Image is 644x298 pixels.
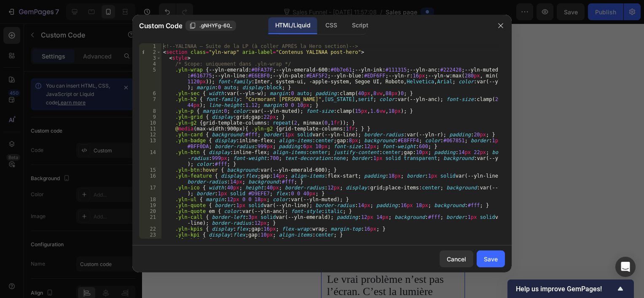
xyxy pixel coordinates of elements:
[484,255,498,263] div: Save
[139,149,161,167] div: 14
[139,173,161,185] div: 16
[139,197,161,202] div: 18
[139,49,161,55] div: 2
[139,214,161,226] div: 21
[139,226,161,232] div: 22
[139,208,161,214] div: 20
[615,257,636,277] div: Open Intercom Messenger
[516,284,625,294] button: Show survey - Help us improve GemPages!
[139,90,161,96] div: 6
[447,255,466,263] div: Cancel
[139,167,161,173] div: 15
[139,43,161,49] div: 1
[139,132,161,138] div: 12
[139,138,161,149] div: 13
[139,114,161,120] div: 9
[139,185,161,197] div: 17
[55,35,99,42] div: Drop element here
[6,250,138,286] h2: Le vrai problème n’est pas l’écran. C’est la lumière bleue tard le soir.
[139,67,161,90] div: 5
[139,126,161,132] div: 11
[139,96,161,108] div: 7
[35,4,71,13] span: Mobile ( 341 px)
[185,21,236,31] button: .gNHYFg-60_
[139,120,161,126] div: 10
[139,21,182,31] span: Custom Code
[139,202,161,208] div: 19
[319,17,343,34] div: CSS
[139,61,161,67] div: 4
[139,108,161,114] div: 8
[516,285,615,293] span: Help us improve GemPages!
[440,250,473,267] button: Cancel
[199,22,232,29] span: .gNHYFg-60_
[11,221,46,229] div: Custom Code
[139,238,161,244] div: 24
[477,250,505,267] button: Save
[139,55,161,61] div: 3
[268,17,317,34] div: HTML/Liquid
[345,17,375,34] div: Script
[139,232,161,238] div: 23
